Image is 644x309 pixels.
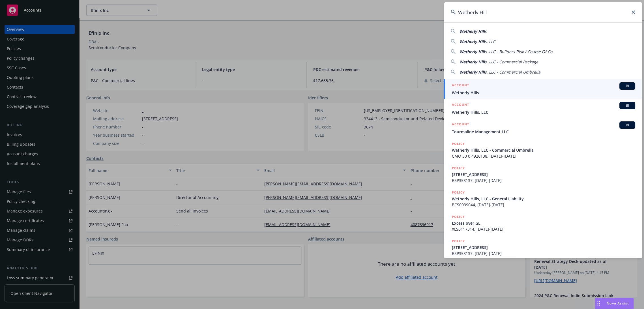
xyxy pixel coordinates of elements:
[622,123,633,128] span: BI
[452,90,635,96] span: Wetherly Hills
[485,39,495,44] span: s, LLC
[452,147,635,153] span: Wetherly Hills, LLC - Commercial Umbrella
[452,244,635,250] span: [STREET_ADDRESS]
[444,2,642,22] input: Search...
[452,202,635,208] span: BCS0039044, [DATE]-[DATE]
[485,49,552,54] span: s, LLC - Builders Risk / Course Of Co
[452,82,469,89] h5: ACCOUNT
[595,298,634,309] button: Nova Assist
[452,102,469,109] h5: ACCOUNT
[452,171,635,177] span: [STREET_ADDRESS]
[444,79,642,99] a: ACCOUNTBIWetherly Hills
[444,99,642,118] a: ACCOUNTBIWetherly Hills, LLC
[485,59,538,65] span: s, LLC - Commercial Package
[444,118,642,138] a: ACCOUNTBITourmaline Management LLC
[452,177,635,183] span: BSP358137, [DATE]-[DATE]
[452,190,465,195] h5: POLICY
[452,214,465,220] h5: POLICY
[452,220,635,226] span: Excess over GL
[452,238,465,244] h5: POLICY
[452,250,635,256] span: BSP358137, [DATE]-[DATE]
[444,235,642,259] a: POLICY[STREET_ADDRESS]BSP358137, [DATE]-[DATE]
[459,49,485,54] span: Wetherly Hill
[444,138,642,162] a: POLICYWetherly Hills, LLC - Commercial UmbrellaCMO 50 0 4926138, [DATE]-[DATE]
[485,69,540,75] span: s, LLC - Commercial Umbrella
[622,83,633,89] span: BI
[452,165,465,171] h5: POLICY
[459,39,485,44] span: Wetherly Hill
[459,29,485,34] span: Wetherly Hill
[622,103,633,108] span: BI
[452,196,635,202] span: Wetherly Hills, LLC - General Liability
[452,121,469,128] h5: ACCOUNT
[459,59,485,65] span: Wetherly Hill
[452,141,465,147] h5: POLICY
[452,153,635,159] span: CMO 50 0 4926138, [DATE]-[DATE]
[444,186,642,211] a: POLICYWetherly Hills, LLC - General LiabilityBCS0039044, [DATE]-[DATE]
[452,226,635,232] span: XLS0117314, [DATE]-[DATE]
[444,211,642,235] a: POLICYExcess over GLXLS0117314, [DATE]-[DATE]
[607,301,629,306] span: Nova Assist
[459,69,485,75] span: Wetherly Hill
[452,109,635,115] span: Wetherly Hills, LLC
[595,298,602,309] div: Drag to move
[452,129,635,135] span: Tourmaline Management LLC
[444,162,642,186] a: POLICY[STREET_ADDRESS]BSP358137, [DATE]-[DATE]
[485,29,487,34] span: s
